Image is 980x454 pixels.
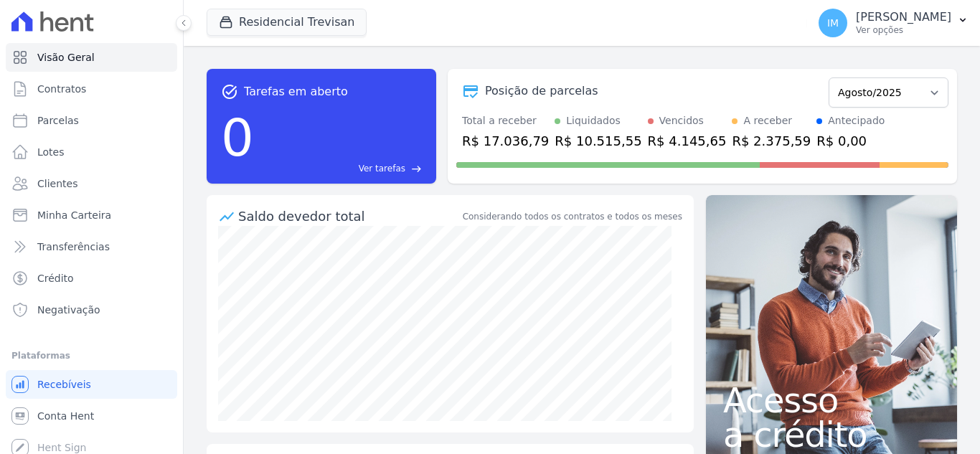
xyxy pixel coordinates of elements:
[555,131,641,151] div: R$ 10.515,55
[807,3,980,43] button: IM [PERSON_NAME] Ver opções
[37,271,74,285] span: Crédito
[37,208,111,222] span: Minha Carteira
[6,264,177,293] a: Crédito
[6,106,177,135] a: Parcelas
[462,113,549,128] div: Total a receber
[37,240,110,254] span: Transferências
[856,10,951,24] p: [PERSON_NAME]
[6,75,177,103] a: Contratos
[37,303,100,317] span: Negativação
[221,83,238,100] span: task_alt
[856,24,951,36] p: Ver opções
[37,82,86,96] span: Contratos
[244,83,348,100] span: Tarefas em aberto
[221,100,254,175] div: 0
[463,210,682,223] div: Considerando todos os contratos e todos os meses
[6,169,177,198] a: Clientes
[6,43,177,72] a: Visão Geral
[828,113,885,128] div: Antecipado
[37,50,95,65] span: Visão Geral
[207,9,367,36] button: Residencial Trevisan
[648,131,727,151] div: R$ 4.145,65
[359,162,405,175] span: Ver tarefas
[6,232,177,261] a: Transferências
[6,402,177,430] a: Conta Hent
[485,82,598,100] div: Posição de parcelas
[816,131,885,151] div: R$ 0,00
[37,176,77,191] span: Clientes
[260,162,422,175] a: Ver tarefas east
[6,370,177,399] a: Recebíveis
[723,383,940,417] span: Acesso
[37,377,91,392] span: Recebíveis
[411,164,422,174] span: east
[732,131,811,151] div: R$ 2.375,59
[37,409,94,423] span: Conta Hent
[743,113,792,128] div: A receber
[462,131,549,151] div: R$ 17.036,79
[723,417,940,452] span: a crédito
[6,138,177,166] a: Lotes
[6,201,177,230] a: Minha Carteira
[37,145,65,159] span: Lotes
[11,347,171,364] div: Plataformas
[827,18,839,28] span: IM
[37,113,79,128] span: Parcelas
[659,113,704,128] div: Vencidos
[238,207,460,226] div: Saldo devedor total
[566,113,621,128] div: Liquidados
[6,295,177,324] a: Negativação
